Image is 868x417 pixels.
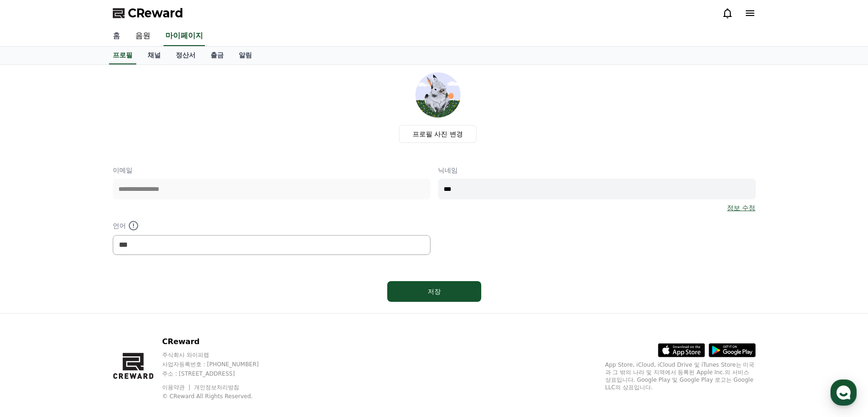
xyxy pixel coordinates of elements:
img: profile_image [415,72,461,118]
a: 채널 [140,47,168,64]
a: 정산서 [168,47,203,64]
p: 주소 : [STREET_ADDRESS] [162,370,277,378]
p: App Store, iCloud, iCloud Drive 및 iTunes Store는 미국과 그 밖의 나라 및 지역에서 등록된 Apple Inc.의 서비스 상표입니다. Goo... [605,361,756,391]
span: 대화 [86,313,97,320]
span: 홈 [30,312,35,320]
span: CReward [128,6,183,21]
a: 마이페이지 [164,26,205,46]
a: 음원 [128,26,158,46]
p: 사업자등록번호 : [PHONE_NUMBER] [162,361,277,368]
p: CReward [162,336,277,347]
a: CReward [113,6,183,21]
p: 언어 [113,220,430,231]
p: © CReward All Rights Reserved. [162,393,277,400]
p: 이메일 [113,165,430,175]
a: 홈 [3,298,62,322]
p: 주식회사 와이피랩 [162,351,277,359]
a: 개인정보처리방침 [194,384,239,391]
label: 프로필 사진 변경 [399,125,477,143]
a: 설정 [121,298,180,322]
span: 설정 [145,312,156,320]
a: 대화 [62,298,121,322]
a: 알림 [231,47,259,64]
a: 정보 수정 [727,203,755,212]
a: 이용약관 [162,384,192,391]
button: 저장 [387,281,481,302]
a: 홈 [105,26,128,46]
p: 닉네임 [438,165,756,175]
a: 프로필 [109,47,136,64]
div: 저장 [406,287,462,296]
a: 출금 [203,47,231,64]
